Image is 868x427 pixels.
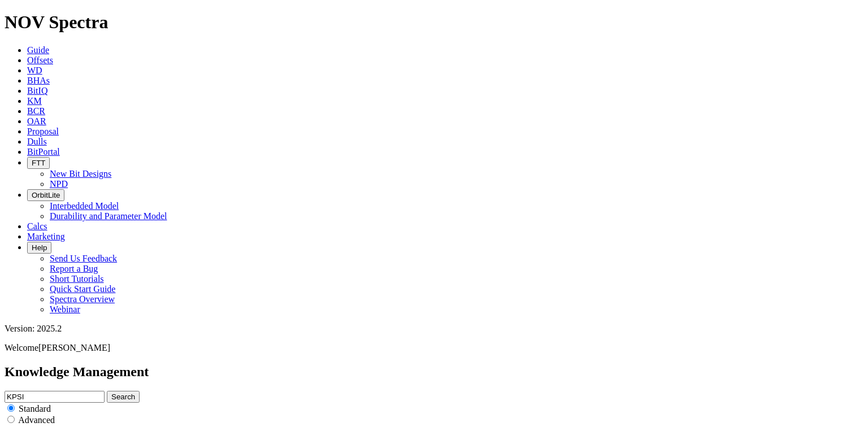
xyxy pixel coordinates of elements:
[32,191,60,199] span: OrbitLite
[27,232,65,241] a: Marketing
[27,106,45,116] a: BCR
[27,157,50,169] button: FTT
[50,274,104,284] a: Short Tutorials
[19,404,51,413] span: Standard
[50,169,111,178] a: New Bit Designs
[5,12,863,33] h1: NOV Spectra
[18,415,55,425] span: Advanced
[50,179,68,189] a: NPD
[27,76,50,85] a: BHAs
[50,304,80,314] a: Webinar
[50,211,167,221] a: Durability and Parameter Model
[5,391,105,403] input: e.g. Smoothsteer Record
[5,343,863,353] p: Welcome
[50,294,115,304] a: Spectra Overview
[27,127,59,136] a: Proposal
[38,343,110,352] span: [PERSON_NAME]
[27,116,46,126] a: OAR
[27,242,51,254] button: Help
[27,221,47,231] a: Calcs
[5,364,863,380] h2: Knowledge Management
[27,137,47,146] a: Dulls
[5,324,863,334] div: Version: 2025.2
[27,96,42,106] a: KM
[32,243,47,252] span: Help
[50,254,117,263] a: Send Us Feedback
[27,189,64,201] button: OrbitLite
[27,45,49,55] a: Guide
[27,66,42,75] a: WD
[107,391,140,403] button: Search
[50,264,98,273] a: Report a Bug
[27,86,47,95] a: BitIQ
[27,55,53,65] a: Offsets
[50,201,119,211] a: Interbedded Model
[32,159,45,167] span: FTT
[50,284,115,294] a: Quick Start Guide
[27,147,60,156] a: BitPortal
